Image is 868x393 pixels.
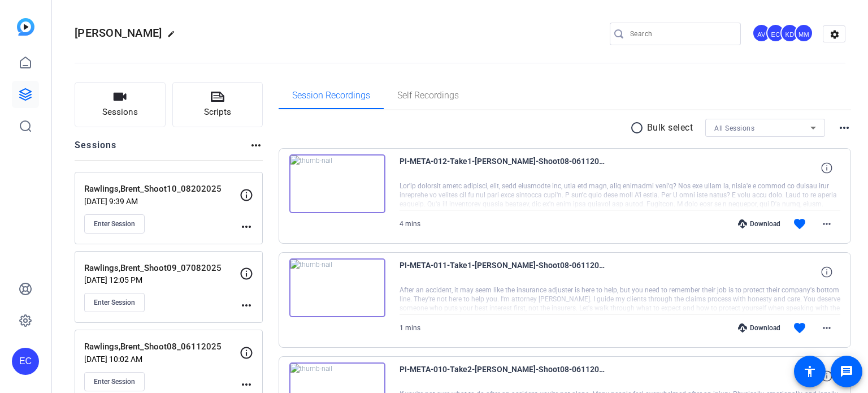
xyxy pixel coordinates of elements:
span: PI-META-012-Take1-[PERSON_NAME]-Shoot08-06112025-2025-07-11-09-53-16-547-0 [400,154,609,182]
ngx-avatar: Abby Veloz [752,24,772,44]
mat-icon: accessibility [803,365,817,378]
div: EC [12,348,39,375]
mat-icon: settings [823,26,846,43]
div: Download [732,323,786,332]
img: blue-gradient.svg [17,18,34,36]
mat-icon: more_horiz [837,121,851,135]
mat-icon: more_horiz [240,299,253,312]
h2: Sessions [75,139,117,160]
button: Enter Session [84,214,145,234]
div: EC [766,24,785,42]
button: Sessions [75,82,166,127]
mat-icon: more_horiz [820,217,834,231]
mat-icon: favorite [793,321,806,335]
mat-icon: edit [167,30,181,44]
mat-icon: more_horiz [820,321,834,335]
button: Enter Session [84,372,145,391]
button: Enter Session [84,293,145,312]
mat-icon: more_horiz [249,139,263,152]
span: PI-META-011-Take1-[PERSON_NAME]-Shoot08-06112025-2025-07-11-09-51-57-069-0 [400,258,609,286]
p: [DATE] 9:39 AM [84,197,240,206]
button: Scripts [172,82,263,127]
ngx-avatar: Erika Centeno [766,24,786,44]
mat-icon: more_horiz [240,378,253,391]
div: Download [732,219,786,228]
mat-icon: favorite [793,217,806,231]
span: All Sessions [714,124,754,132]
mat-icon: radio_button_unchecked [630,121,647,135]
mat-icon: more_horiz [240,220,253,234]
ngx-avatar: Krystal Delgadillo [780,24,800,44]
span: PI-META-010-Take2-[PERSON_NAME]-Shoot08-06112025-2025-07-11-09-51-01-569-0 [400,362,609,390]
mat-icon: message [840,365,853,378]
span: 1 mins [400,324,420,332]
span: Enter Session [94,219,135,228]
p: Rawlings,Brent_Shoot08_06112025 [84,340,240,353]
input: Search [630,27,732,41]
div: AV [752,24,771,42]
div: KD [780,24,799,42]
img: thumb-nail [289,258,385,317]
span: Enter Session [94,298,135,307]
span: 4 mins [400,220,420,228]
p: Rawlings,Brent_Shoot10_08202025 [84,183,240,196]
p: Rawlings,Brent_Shoot09_07082025 [84,262,240,275]
span: Session Recordings [292,91,370,100]
span: [PERSON_NAME] [75,26,162,40]
img: thumb-nail [289,154,385,213]
p: [DATE] 10:02 AM [84,355,240,364]
span: Enter Session [94,377,135,386]
ngx-avatar: Mike Margol [795,24,814,44]
p: [DATE] 12:05 PM [84,275,240,284]
span: Sessions [102,106,138,119]
span: Self Recordings [397,91,459,100]
div: MM [795,24,813,42]
span: Scripts [204,106,231,119]
p: Bulk select [647,121,693,135]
